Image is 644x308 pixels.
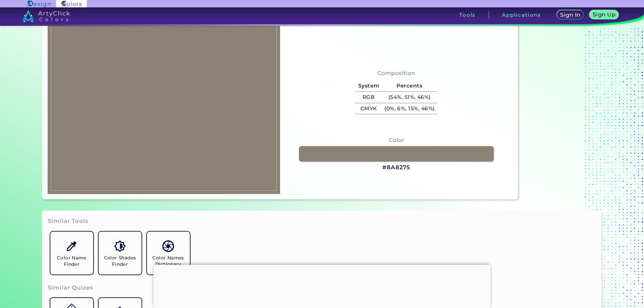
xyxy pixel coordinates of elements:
h3: Similar Tools [48,217,89,225]
h4: Composition [377,68,415,78]
h5: Sign In [561,12,579,17]
h5: Percents [382,80,437,91]
img: icon_color_name_finder.svg [66,240,77,252]
a: Color Shades Finder [96,229,144,277]
a: Sign In [558,11,583,19]
img: icon_color_names_dictionary.svg [162,240,174,252]
h3: Similar Quizes [48,284,93,292]
h5: Sign Up [594,12,614,17]
img: logo_artyclick_colors_white.svg [22,10,70,22]
a: Sign Up [591,11,618,19]
h3: Tools [459,12,476,17]
img: ArtyClick Design logo [28,1,50,7]
h3: Applications [502,12,541,17]
img: icon_color_shades.svg [114,240,126,252]
h5: (54%, 51%, 46%) [382,92,437,103]
a: Color Names Dictionary [144,229,193,277]
h5: Color Name Finder [53,255,91,267]
h5: (0%, 6%, 15%, 46%) [382,103,437,114]
h4: Color [389,135,404,145]
h5: System [356,80,382,91]
h3: #8A8275 [382,164,410,172]
h5: RGB [356,92,382,103]
h5: CMYK [356,103,382,114]
iframe: Advertisement [154,265,491,306]
a: Color Name Finder [48,229,96,277]
h5: Color Shades Finder [101,255,139,267]
h5: Color Names Dictionary [150,255,187,267]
